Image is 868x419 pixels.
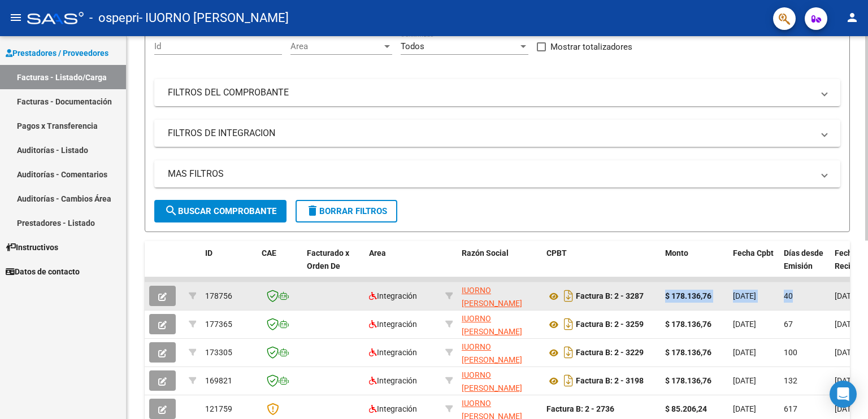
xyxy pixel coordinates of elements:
span: 40 [784,291,793,300]
span: [DATE] [835,404,858,413]
mat-expansion-panel-header: MAS FILTROS [154,160,840,187]
datatable-header-cell: Fecha Cpbt [728,241,779,291]
span: 67 [784,320,793,329]
span: Monto [665,248,688,257]
datatable-header-cell: Area [364,241,441,291]
div: Open Intercom Messenger [830,381,857,408]
span: CAE [262,248,276,257]
datatable-header-cell: Razón Social [457,241,542,291]
button: Buscar Comprobante [154,200,287,222]
mat-icon: delete [306,204,319,217]
span: Mostrar totalizadores [550,40,632,54]
span: Todos [401,41,424,51]
strong: Factura B: 2 - 3259 [576,320,644,329]
span: Fecha Cpbt [733,248,774,257]
mat-icon: search [164,204,178,217]
mat-panel-title: FILTROS DEL COMPROBANTE [168,86,813,99]
i: Descargar documento [561,315,576,333]
mat-icon: menu [9,11,23,24]
span: - IUORNO [PERSON_NAME] [139,6,289,30]
div: 23315325994 [462,284,537,308]
span: Borrar Filtros [306,206,387,216]
span: [DATE] [733,376,756,385]
strong: $ 85.206,24 [665,404,707,413]
strong: $ 178.136,76 [665,376,711,385]
datatable-header-cell: Días desde Emisión [779,241,830,291]
mat-expansion-panel-header: FILTROS DEL COMPROBANTE [154,79,840,106]
span: [DATE] [733,348,756,357]
div: 23315325994 [462,341,537,364]
span: IUORNO [PERSON_NAME] [462,370,522,392]
span: Integración [369,348,417,357]
span: Area [369,248,386,257]
span: Datos de contacto [6,265,80,278]
span: IUORNO [PERSON_NAME] [462,314,522,336]
span: 169821 [205,376,232,385]
span: [DATE] [835,376,858,385]
span: Buscar Comprobante [164,206,276,216]
datatable-header-cell: CAE [257,241,302,291]
datatable-header-cell: CPBT [542,241,661,291]
span: Instructivos [6,241,58,254]
span: IUORNO [PERSON_NAME] [462,286,522,308]
span: Integración [369,291,417,300]
span: 100 [784,348,797,357]
span: Integración [369,404,417,413]
strong: $ 178.136,76 [665,291,711,300]
strong: $ 178.136,76 [665,348,711,357]
datatable-header-cell: ID [201,241,257,291]
span: 617 [784,404,797,413]
span: [DATE] [733,404,756,413]
span: 178756 [205,291,232,300]
span: [DATE] [733,291,756,300]
span: Integración [369,320,417,329]
mat-icon: person [845,11,859,24]
span: 173305 [205,348,232,357]
div: 23315325994 [462,312,537,336]
span: IUORNO [PERSON_NAME] [462,342,522,364]
i: Descargar documento [561,287,576,305]
span: 132 [784,376,797,385]
button: Borrar Filtros [296,200,397,222]
strong: $ 178.136,76 [665,320,711,329]
span: Prestadores / Proveedores [6,47,108,59]
span: 177365 [205,320,232,329]
strong: Factura B: 2 - 3229 [576,348,644,357]
span: Fecha Recibido [835,248,866,270]
span: [DATE] [733,320,756,329]
span: CPBT [546,248,567,257]
mat-panel-title: FILTROS DE INTEGRACION [168,127,813,139]
strong: Factura B: 2 - 2736 [546,404,614,413]
i: Descargar documento [561,343,576,361]
datatable-header-cell: Monto [661,241,728,291]
span: Area [290,41,382,51]
span: [DATE] [835,291,858,300]
mat-expansion-panel-header: FILTROS DE INTEGRACION [154,120,840,147]
div: 23315325994 [462,369,537,392]
span: Facturado x Orden De [307,248,349,270]
i: Descargar documento [561,372,576,390]
strong: Factura B: 2 - 3287 [576,292,644,301]
strong: Factura B: 2 - 3198 [576,377,644,386]
span: Razón Social [462,248,509,257]
span: Días desde Emisión [784,248,823,270]
span: [DATE] [835,348,858,357]
span: - ospepri [89,6,139,30]
span: 121759 [205,404,232,413]
mat-panel-title: MAS FILTROS [168,168,813,180]
datatable-header-cell: Facturado x Orden De [302,241,364,291]
span: ID [205,248,212,257]
span: Integración [369,376,417,385]
span: [DATE] [835,320,858,329]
